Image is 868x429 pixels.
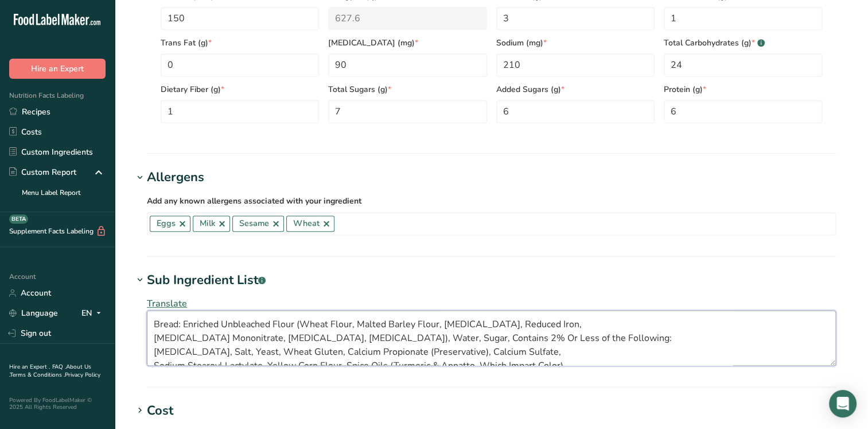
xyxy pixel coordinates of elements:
[9,59,106,79] button: Hire an Expert
[147,401,173,420] div: Cost
[10,371,65,379] a: Terms & Conditions .
[157,217,176,230] span: Eggs
[147,271,266,290] div: Sub Ingredient List
[829,390,857,417] div: Open Intercom Messenger
[9,166,76,178] div: Custom Report
[664,37,822,49] span: Total Carbohydrates (g)
[9,363,91,379] a: About Us .
[328,83,486,95] span: Total Sugars (g)
[9,363,50,371] a: Hire an Expert .
[496,83,655,95] span: Added Sugars (g)
[9,215,28,224] div: BETA
[328,37,486,49] span: [MEDICAL_DATA] (mg)
[161,83,319,95] span: Dietary Fiber (g)
[81,307,106,320] div: EN
[9,397,106,411] div: Powered By FoodLabelMaker © 2025 All Rights Reserved
[200,217,215,230] span: Milk
[147,297,187,310] span: Translate
[147,196,361,206] span: Add any known allergens associated with your ingredient
[161,37,319,49] span: Trans Fat (g)
[664,83,822,95] span: Protein (g)
[239,217,269,230] span: Sesame
[52,363,66,371] a: FAQ .
[65,371,100,379] a: Privacy Policy
[147,168,204,187] div: Allergens
[9,303,58,323] a: Language
[293,217,320,230] span: Wheat
[496,37,655,49] span: Sodium (mg)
